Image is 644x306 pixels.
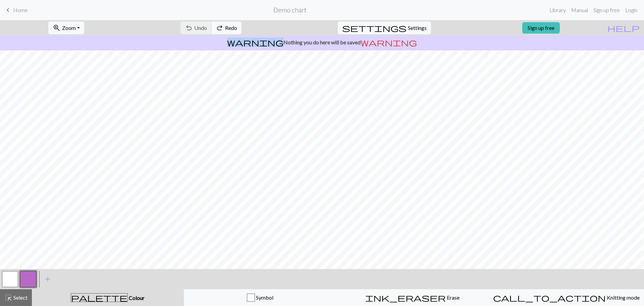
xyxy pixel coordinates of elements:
a: Sign up free [522,22,560,34]
span: warning [361,38,417,47]
button: Erase [336,289,489,306]
span: Knitting mode [606,294,640,301]
span: keyboard_arrow_left [4,5,12,15]
span: redo [216,23,224,33]
span: warning [227,38,283,47]
button: Knitting mode [489,289,644,306]
span: palette [71,293,127,302]
span: call_to_action [493,293,606,302]
button: Redo [211,21,241,34]
h2: Demo chart [273,6,307,14]
a: Manual [569,3,591,17]
span: Home [13,7,28,13]
span: highlight_alt [4,293,12,302]
span: settings [342,23,407,33]
button: SettingsSettings [338,21,431,34]
button: Colour [32,289,184,306]
span: Settings [408,24,427,32]
span: ink_eraser [365,293,446,302]
span: Colour [128,295,145,301]
button: Zoom [48,21,84,34]
span: Redo [225,25,237,31]
button: Symbol [184,289,336,306]
a: Sign up free [591,3,623,17]
a: Login [623,3,640,17]
a: Library [547,3,569,17]
span: Select [12,294,28,301]
span: Erase [446,294,460,301]
p: Nothing you do here will be saved [3,38,641,46]
span: help [607,23,640,33]
span: Symbol [255,294,273,301]
span: zoom_in [53,23,61,33]
i: Settings [342,24,407,32]
span: Zoom [62,25,76,31]
a: Home [4,4,28,16]
span: add [44,274,52,284]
